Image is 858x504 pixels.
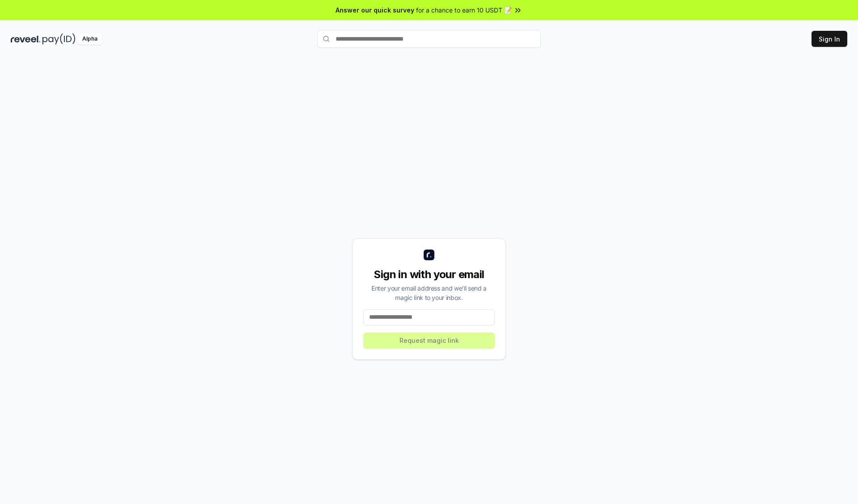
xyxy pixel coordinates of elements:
img: reveel_dark [11,33,41,45]
span: for a chance to earn 10 USDT 📝 [416,5,512,15]
img: logo_small [424,250,434,260]
button: Sign In [812,31,847,47]
div: Enter your email address and we’ll send a magic link to your inbox. [363,283,495,302]
img: pay_id [42,33,76,45]
span: Answer our quick survey [336,5,414,15]
div: Sign in with your email [363,267,495,282]
div: Alpha [77,33,102,45]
